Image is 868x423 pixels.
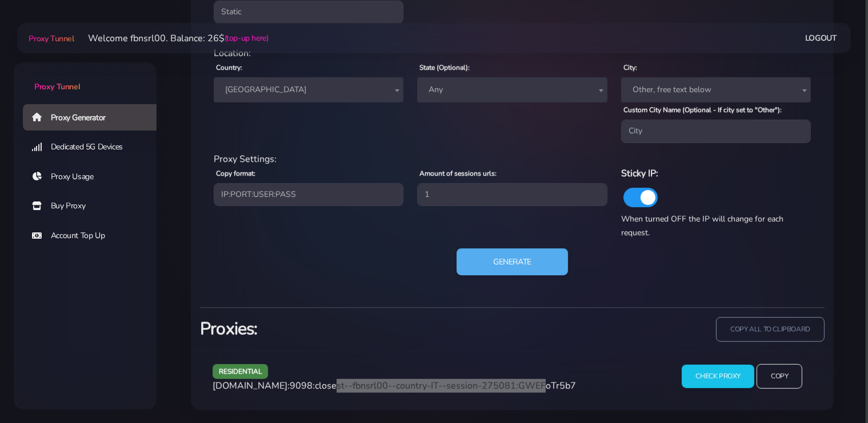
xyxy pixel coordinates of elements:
[34,81,80,92] span: Proxy Tunnel
[23,104,166,131] a: Proxy Generator
[419,62,470,73] label: State (Optional):
[23,223,166,249] a: Account Top Up
[419,168,497,179] label: Amount of sessions urls:
[74,31,269,45] li: Welcome fbnsrl00. Balance: 26$
[621,120,811,143] input: City
[225,32,269,44] a: (top-up here)
[716,317,825,342] input: copy all to clipboard
[26,29,74,48] a: Proxy Tunnel
[757,364,802,389] input: Copy
[23,193,166,219] a: Buy Proxy
[207,46,818,60] div: Location:
[221,82,397,98] span: Italy
[214,77,403,102] span: Italy
[216,168,255,179] label: Copy format:
[14,62,157,93] a: Proxy Tunnel
[805,27,837,49] a: Logout
[200,317,506,341] h3: Proxies:
[23,164,166,190] a: Proxy Usage
[621,214,783,238] span: When turned OFF the IP will change for each request.
[213,364,269,378] span: residential
[628,82,804,98] span: Other, free text below
[29,33,74,44] span: Proxy Tunnel
[623,105,782,115] label: Custom City Name (Optional - If city set to "Other"):
[216,62,242,73] label: Country:
[621,166,811,181] h6: Sticky IP:
[207,152,818,166] div: Proxy Settings:
[621,77,811,102] span: Other, free text below
[623,62,637,73] label: City:
[23,134,166,160] a: Dedicated 5G Devices
[213,379,576,392] span: [DOMAIN_NAME]:9098:closest--fbnsrl00--country-IT--session-275081:GWEFoTr5b7
[813,367,854,409] iframe: Webchat Widget
[417,77,607,102] span: Any
[682,365,754,388] input: Check Proxy
[457,248,568,276] button: Generate
[424,82,600,98] span: Any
